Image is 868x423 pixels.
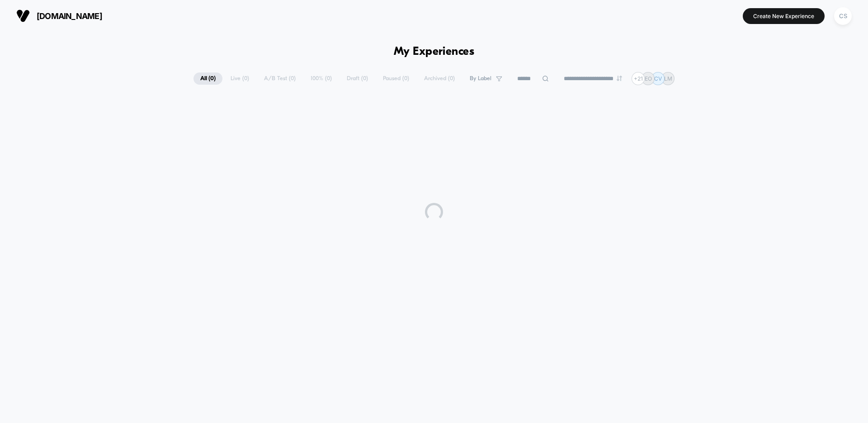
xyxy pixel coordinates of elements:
button: [DOMAIN_NAME] [14,9,105,23]
h1: My Experiences [394,45,475,58]
p: CV [654,75,662,82]
span: All ( 0 ) [193,72,222,85]
p: LM [664,75,672,82]
div: CS [834,7,852,25]
p: EO [645,75,652,82]
button: Create New Experience [743,8,825,24]
img: Visually logo [16,9,30,23]
button: CS [831,7,854,25]
span: By Label [470,75,491,82]
img: end [617,76,622,81]
div: + 21 [632,72,645,85]
span: [DOMAIN_NAME] [37,11,102,21]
